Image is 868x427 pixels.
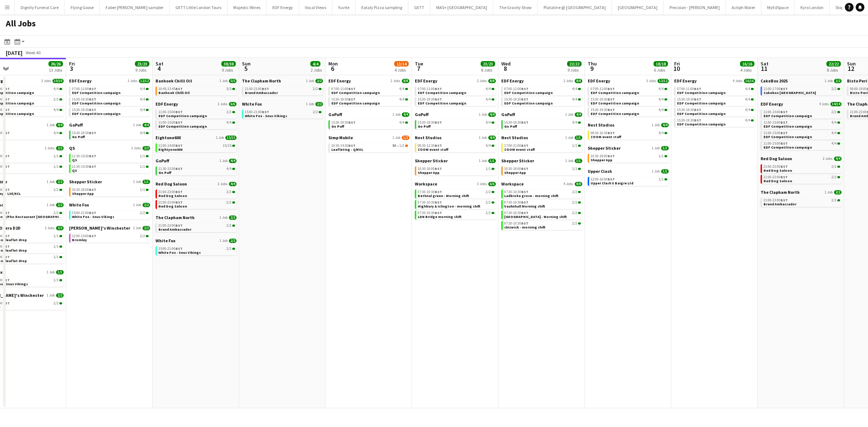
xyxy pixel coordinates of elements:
[158,114,207,118] span: EDF Competition campaign
[156,135,237,158] div: Eightone6001 Job15/1511:00-14:00BST15/15Eightyone600
[563,79,573,83] span: 2 Jobs
[100,0,170,14] button: Faber [PERSON_NAME] sampler
[677,90,726,95] span: EDF Competition campaign
[415,112,429,117] span: GoPuff
[140,108,145,112] span: 4/4
[521,120,528,125] span: BST
[267,0,299,14] button: EDF Energy
[220,79,227,83] span: 1 Job
[402,136,409,140] span: 1/2
[156,78,237,101] div: Banhoek Chilli Oil1 Job5/510:45-13:45BST5/5Banhoek Chilli Oil
[89,131,96,135] span: BST
[158,110,183,114] span: 11:00-15:00
[501,78,582,84] a: EDF Energy2 Jobs8/8
[831,110,837,114] span: 2/2
[418,120,494,128] a: 15:30-19:30BST4/4Go Puff
[331,121,356,124] span: 15:30-19:30
[831,121,837,124] span: 4/4
[488,112,496,117] span: 4/4
[763,121,788,124] span: 11:00-15:00
[245,114,287,118] span: White Fox - Snus Vikings
[72,87,96,91] span: 07:00-11:00
[674,78,697,84] span: EDF Energy
[677,98,701,101] span: 15:30-19:30
[245,110,322,118] a: 15:00-21:00BST2/2White Fox - Snus Vikings
[479,136,487,140] span: 1 Job
[588,122,669,145] div: Nest Studios1 Job4/408:30-16:30BST4/4ZOOM event staff
[591,108,615,112] span: 15:30-19:30
[763,86,840,95] a: 11:00-17:00BST2/2Cakebox [GEOGRAPHIC_DATA]
[504,87,528,91] span: 07:00-11:00
[72,134,85,139] span: Go Puff
[745,108,750,112] span: 4/4
[780,86,788,91] span: BST
[588,122,669,128] a: Nest Studios1 Job4/4
[538,0,612,14] button: Platatine @ [GEOGRAPHIC_DATA]
[418,97,494,105] a: 15:30-19:30BST4/4EDF Competition campaign
[54,131,59,135] span: 4/4
[572,98,577,101] span: 4/4
[391,79,400,83] span: 2 Jobs
[588,78,669,122] div: EDF Energy3 Jobs12/1207:00-11:00BST4/4EDF Competition campaign15:30-19:30BST4/4EDF Competition ca...
[504,86,581,95] a: 07:00-11:00BST4/4EDF Competition campaign
[242,78,281,84] span: The Clapham North
[694,118,701,123] span: BST
[328,135,353,140] span: Simp Mobile
[158,110,235,118] a: 11:00-15:00BST2/2EDF Competition campaign
[156,78,192,84] span: Banhoek Chilli Oil
[89,107,96,112] span: BST
[3,86,10,91] span: BST
[69,122,150,128] a: GoPuff1 Job4/4
[415,135,496,140] a: Nest Studios1 Job4/4
[3,131,10,135] span: BST
[242,101,262,107] span: White Fox
[158,90,190,95] span: Banhoek Chilli Oil
[356,0,408,14] button: Eataly Pizza sampling
[245,90,278,95] span: Brand Ambassador
[418,86,494,95] a: 07:00-11:00BST4/4EDF Competition campaign
[331,97,408,105] a: 15:30-19:30BST4/4EDF Competition campaign
[226,110,231,114] span: 2/2
[315,102,323,106] span: 2/2
[435,86,442,91] span: BST
[158,120,235,128] a: 11:00-15:00BST4/4EDF Competition campaign
[56,123,64,127] span: 4/4
[72,131,149,139] a: 15:30-19:30BST4/4Go Puff
[156,101,237,135] div: EDF Energy2 Jobs6/611:00-15:00BST2/2EDF Competition campaign11:00-15:00BST4/4EDF Competition camp...
[831,87,837,91] span: 2/2
[54,108,59,112] span: 4/4
[306,79,314,83] span: 1 Job
[504,97,581,105] a: 15:30-19:30BST4/4EDF Competition campaign
[331,120,408,128] a: 15:30-19:30BST4/4Go Puff
[331,86,408,95] a: 07:00-11:00BST4/4EDF Competition campaign
[415,135,442,140] span: Nest Studios
[763,110,840,118] a: 11:00-15:00BST2/2EDF Competition campaign
[591,107,667,116] a: 15:30-19:30BST4/4EDF Competition campaign
[399,121,404,124] span: 4/4
[501,112,582,117] a: GoPuff1 Job4/4
[825,79,833,83] span: 1 Job
[763,124,812,129] span: EDF Competition campaign
[501,135,528,140] span: Nest Studios
[170,0,227,14] button: GETT Little London Tours
[830,0,859,14] button: Stoptober
[328,112,409,135] div: GoPuff1 Job4/415:30-19:30BST4/4Go Puff
[399,98,404,101] span: 4/4
[521,86,528,91] span: BST
[659,108,664,112] span: 4/4
[328,112,342,117] span: GoPuff
[402,112,409,117] span: 4/4
[745,119,750,122] span: 4/4
[521,97,528,102] span: BST
[677,101,726,106] span: EDF Competition campaign
[677,87,701,91] span: 07:00-11:00
[415,78,496,84] a: EDF Energy2 Jobs8/8
[664,0,726,14] button: Precision - [PERSON_NAME]
[504,121,528,124] span: 15:30-19:30
[501,135,582,140] a: Nest Studios1 Job1/1
[501,78,524,84] span: EDF Energy
[763,131,840,139] a: 11:00-15:00BST4/4EDF Competition campaign
[504,101,553,106] span: EDF Competition campaign
[677,107,754,116] a: 15:30-19:30BST4/4EDF Competition campaign
[504,90,553,95] span: EDF Competition campaign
